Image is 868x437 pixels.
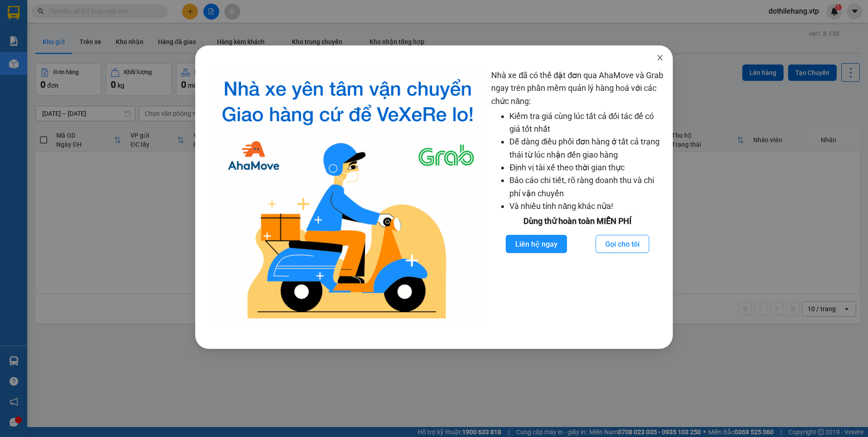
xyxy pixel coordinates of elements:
[509,135,663,161] li: Dễ dàng điều phối đơn hàng ở tất cả trạng thái từ lúc nhận đến giao hàng
[605,238,640,250] span: Gọi cho tôi
[506,235,567,253] button: Liên hệ ngay
[515,238,557,250] span: Liên hệ ngay
[647,45,673,71] button: Close
[509,110,663,136] li: Kiểm tra giá cùng lúc tất cả đối tác để có giá tốt nhất
[509,200,663,213] li: Và nhiều tính năng khác nữa!
[509,174,663,200] li: Báo cáo chi tiết, rõ ràng doanh thu và chi phí vận chuyển
[596,235,649,253] button: Gọi cho tôi
[212,69,484,326] img: logo
[509,161,663,174] li: Định vị tài xế theo thời gian thực
[491,215,663,228] div: Dùng thử hoàn toàn MIỄN PHÍ
[656,54,664,61] span: close
[491,69,663,326] div: Nhà xe đã có thể đặt đơn qua AhaMove và Grab ngay trên phần mềm quản lý hàng hoá với các chức năng:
